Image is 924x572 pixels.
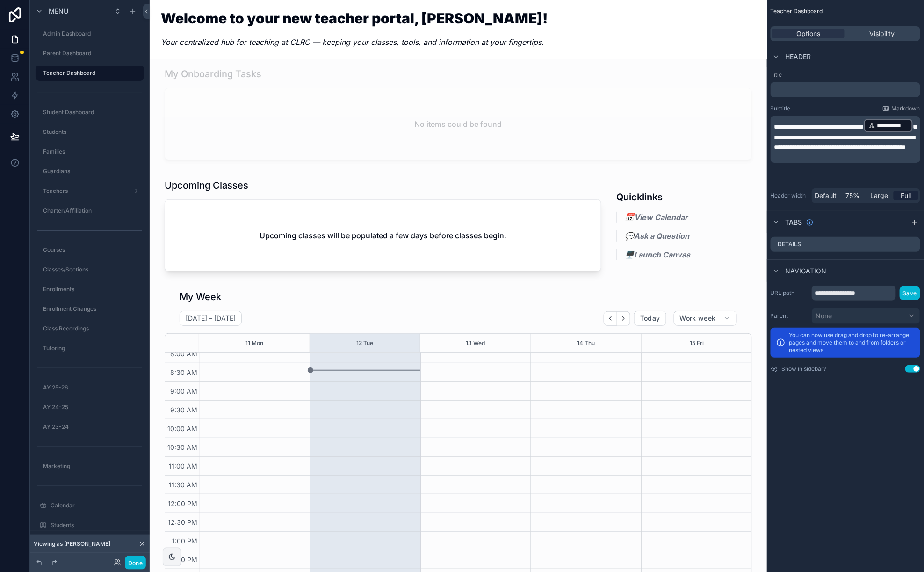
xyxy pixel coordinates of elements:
[36,518,144,533] a: Students
[43,246,142,254] label: Courses
[812,308,920,324] button: None
[49,7,68,16] span: Menu
[36,183,144,198] a: Teachers
[43,50,142,57] label: Parent Dashboard
[786,52,811,61] span: Header
[36,321,144,336] a: Class Recordings
[882,105,920,112] a: Markdown
[871,191,888,200] span: Large
[771,116,920,163] div: scrollable content
[815,191,837,200] span: Default
[43,345,142,352] label: Tutoring
[43,423,142,431] label: AY 23-24
[771,7,823,15] span: Teacher Dashboard
[36,498,144,513] a: Calendar
[43,305,142,313] label: Enrollment Changes
[43,148,142,155] label: Families
[36,66,144,81] a: Teacher Dashboard
[43,286,142,293] label: Enrollments
[36,125,144,139] a: Students
[43,325,142,332] label: Class Recordings
[36,46,144,61] a: Parent Dashboard
[771,105,791,112] label: Subtitle
[161,37,544,47] em: Your centralized hub for teaching at CLRC — keeping your classes, tools, and information at your ...
[43,69,138,77] label: Teacher Dashboard
[36,282,144,297] a: Enrollments
[51,521,142,529] label: Students
[43,30,142,37] label: Admin Dashboard
[34,540,110,548] span: Viewing as [PERSON_NAME]
[786,266,827,276] span: Navigation
[789,331,915,354] p: You can now use drag and drop to re-arrange pages and move them to and from folders or nested views
[786,218,802,227] span: Tabs
[43,128,142,136] label: Students
[36,400,144,415] a: AY 24-25
[43,168,142,175] label: Guardians
[43,266,142,273] label: Classes/Sections
[771,71,920,79] label: Title
[43,207,142,214] label: Charter/Affiliation
[797,29,821,38] span: Options
[43,109,142,116] label: Student Dashboard
[36,242,144,257] a: Courses
[36,144,144,159] a: Families
[43,462,142,470] label: Marketing
[900,286,920,300] button: Save
[51,502,142,509] label: Calendar
[892,105,920,112] span: Markdown
[771,289,808,297] label: URL path
[36,459,144,474] a: Marketing
[161,11,548,25] h1: Welcome to your new teacher portal, [PERSON_NAME]!
[870,29,895,38] span: Visibility
[125,556,146,570] button: Done
[782,365,827,373] label: Show in sidebar?
[36,301,144,316] a: Enrollment Changes
[846,191,860,200] span: 75%
[816,311,832,321] span: None
[36,105,144,120] a: Student Dashboard
[901,191,911,200] span: Full
[36,380,144,395] a: AY 25-26
[36,164,144,179] a: Guardians
[43,187,129,195] label: Teachers
[771,192,808,199] label: Header width
[36,262,144,277] a: Classes/Sections
[36,341,144,356] a: Tutoring
[43,403,142,411] label: AY 24-25
[771,312,808,320] label: Parent
[36,203,144,218] a: Charter/Affiliation
[43,384,142,391] label: AY 25-26
[36,26,144,41] a: Admin Dashboard
[771,82,920,97] div: scrollable content
[778,241,801,248] label: Details
[36,419,144,434] a: AY 23-24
